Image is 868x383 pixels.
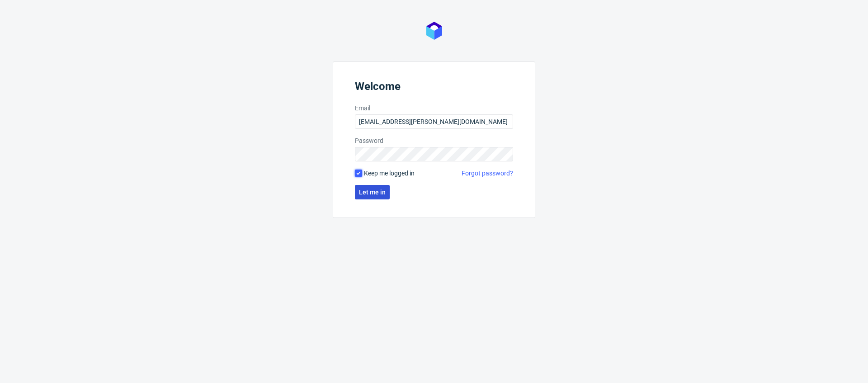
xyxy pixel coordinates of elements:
[355,114,513,129] input: you@youremail.com
[355,136,513,145] label: Password
[359,189,386,195] span: Let me in
[355,185,390,199] button: Let me in
[355,104,513,113] label: Email
[355,80,513,96] header: Welcome
[462,169,513,178] a: Forgot password?
[364,169,415,178] span: Keep me logged in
